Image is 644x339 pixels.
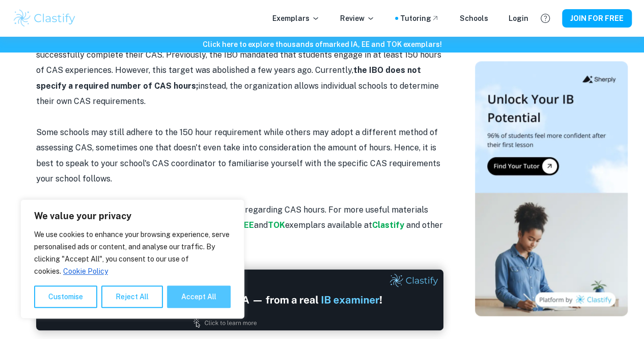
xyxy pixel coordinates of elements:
[36,125,443,187] p: Some schools may still adhere to the 150 hour requirement while others may adopt a different meth...
[272,13,320,24] p: Exemplars
[537,10,554,27] button: Help and Feedback
[400,13,439,24] a: Tutoring
[101,285,163,308] button: Reject All
[12,8,77,29] img: Clastify logo
[562,9,632,28] button: JOIN FOR FREE
[34,285,97,308] button: Customise
[372,220,406,230] a: Clastify
[34,210,231,222] p: We value your privacy
[244,220,254,230] a: EE
[20,199,244,319] div: We value your privacy
[372,220,404,230] strong: Clastify
[460,13,488,24] a: Schools
[34,228,231,277] p: We use cookies to enhance your browsing experience, serve personalised ads or content, and analys...
[63,267,108,276] a: Cookie Policy
[36,65,421,90] strong: the IBO does not specify a required number of CAS hours;
[340,13,375,24] p: Review
[268,220,285,230] a: TOK
[475,61,628,316] img: Thumbnail
[2,39,642,50] h6: Click here to explore thousands of marked IA, EE and TOK exemplars !
[167,285,231,308] button: Accept All
[509,13,528,24] a: Login
[36,32,443,110] p: The term refers to the number of hours a student must dedicate to CAS experiences in order to suc...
